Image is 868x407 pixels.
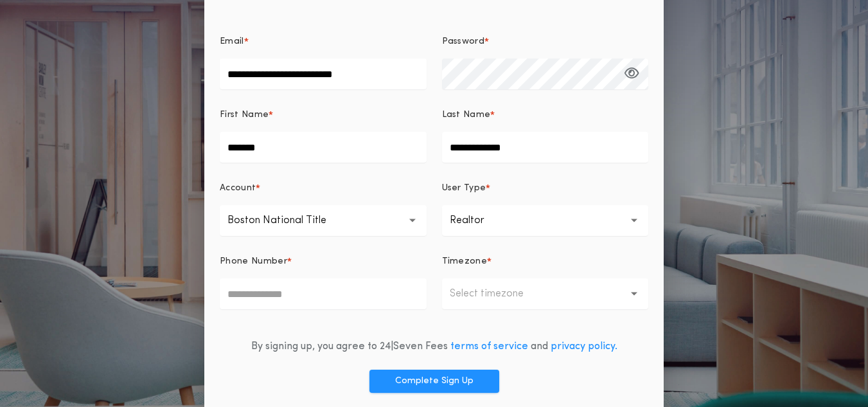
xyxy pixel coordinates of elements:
[442,35,485,48] p: Password
[220,59,427,89] input: Email*
[220,182,256,195] p: Account
[450,341,528,352] a: terms of service
[220,205,427,236] button: Boston National Title
[442,59,649,89] input: Password*
[442,132,649,163] input: Last Name*
[220,35,244,48] p: Email
[450,286,544,302] p: Select timezone
[227,213,347,228] p: Boston National Title
[220,109,269,122] p: First Name
[551,341,617,352] a: privacy policy.
[442,109,491,122] p: Last Name
[442,255,488,268] p: Timezone
[220,255,287,268] p: Phone Number
[624,59,639,89] button: Password*
[251,339,617,354] div: By signing up, you agree to 24|Seven Fees and
[442,278,649,309] button: Select timezone
[450,213,505,228] p: Realtor
[220,278,427,309] input: Phone Number*
[442,182,486,195] p: User Type
[442,205,649,236] button: Realtor
[369,370,499,393] button: Complete Sign Up
[220,132,427,163] input: First Name*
